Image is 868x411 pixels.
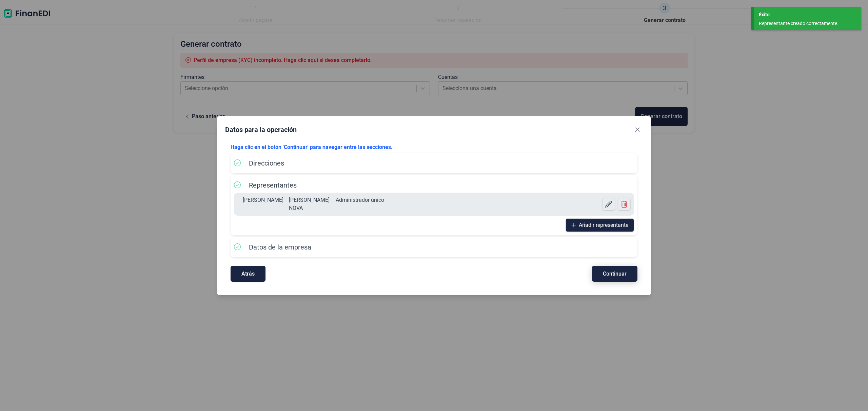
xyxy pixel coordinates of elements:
span: Atrás [241,271,255,276]
span: Representantes [249,181,297,189]
div: Éxito [759,11,856,18]
button: Añadir representante [566,218,634,232]
p: Haga clic en el botón 'Continuar' para navegar entre las secciones. [231,143,637,151]
button: Close [632,124,643,135]
div: [PERSON_NAME] NOVA [289,196,336,212]
button: Atrás [231,266,265,282]
button: Continuar [592,266,637,282]
div: Administrador único [336,196,384,212]
span: Continuar [603,271,627,276]
div: [PERSON_NAME] [243,196,283,212]
span: Añadir representante [579,221,628,229]
span: Datos de la empresa [249,243,311,251]
div: Representante creado correctamente. [759,20,851,27]
div: Datos para la operación [225,125,297,134]
span: Direcciones [249,159,284,167]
